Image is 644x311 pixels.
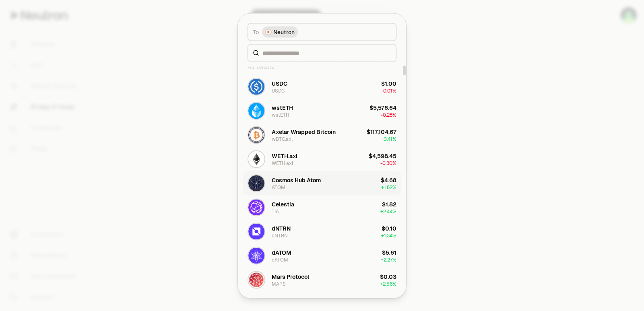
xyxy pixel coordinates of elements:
[243,219,401,243] button: dNTRN LogodNTRNdNTRN$0.10+1.34%
[243,74,401,99] button: USDC LogoUSDCUSDC$1.00-0.01%
[272,152,297,160] div: WETH.axl
[273,28,295,36] span: Neutron
[248,272,264,288] img: MARS Logo
[382,200,396,208] div: $1.82
[272,256,288,263] div: dATOM
[248,223,264,239] img: dNTRN Logo
[248,175,264,191] img: ATOM Logo
[272,160,293,166] div: WETH.axl
[248,151,264,167] img: WETH.axl Logo
[369,152,396,160] div: $4,598.45
[272,272,309,280] div: Mars Protocol
[380,280,396,287] span: + 2.56%
[381,256,396,263] span: + 2.27%
[381,87,396,94] span: -0.01%
[380,160,396,166] span: -0.30%
[369,103,396,111] div: $5,576.64
[243,147,401,171] button: WETH.axl LogoWETH.axlWETH.axl$4,598.45-0.30%
[381,111,396,118] span: -0.28%
[367,128,396,136] div: $117,104.67
[243,99,401,123] button: wstETH LogowstETHwstETH$5,576.64-0.28%
[380,272,396,280] div: $0.03
[272,297,314,305] div: Astroport token
[381,184,396,190] span: + 1.82%
[243,195,401,219] button: TIA LogoCelestiaTIA$1.82+2.44%
[380,297,396,305] div: $0.00
[248,103,264,119] img: wstETH Logo
[272,200,294,208] div: Celestia
[382,248,396,256] div: $5.61
[243,123,401,147] button: wBTC.axl LogoAxelar Wrapped BitcoinwBTC.axl$117,104.67+0.41%
[272,87,285,94] div: USDC
[381,136,396,142] span: + 0.41%
[272,79,287,87] div: USDC
[380,208,396,214] span: + 2.44%
[243,268,401,292] button: MARS LogoMars ProtocolMARS$0.03+2.56%
[248,23,396,41] button: ToNeutron LogoNeutron
[272,103,293,111] div: wstETH
[248,78,264,95] img: USDC Logo
[381,79,396,87] div: $1.00
[272,136,293,142] div: wBTC.axl
[243,171,401,195] button: ATOM LogoCosmos Hub AtomATOM$4.68+1.82%
[272,111,289,118] div: wstETH
[272,184,285,190] div: ATOM
[243,58,401,74] div: All Tokens
[272,232,288,239] div: dNTRN
[272,176,321,184] div: Cosmos Hub Atom
[382,224,396,232] div: $0.10
[266,29,271,34] img: Neutron Logo
[272,224,291,232] div: dNTRN
[272,208,279,214] div: TIA
[248,127,264,143] img: wBTC.axl Logo
[248,247,264,264] img: dATOM Logo
[248,199,264,215] img: TIA Logo
[272,248,291,256] div: dATOM
[272,280,286,287] div: MARS
[243,243,401,268] button: dATOM LogodATOMdATOM$5.61+2.27%
[381,232,396,239] span: + 1.34%
[272,128,336,136] div: Axelar Wrapped Bitcoin
[381,176,396,184] div: $4.68
[253,28,259,36] span: To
